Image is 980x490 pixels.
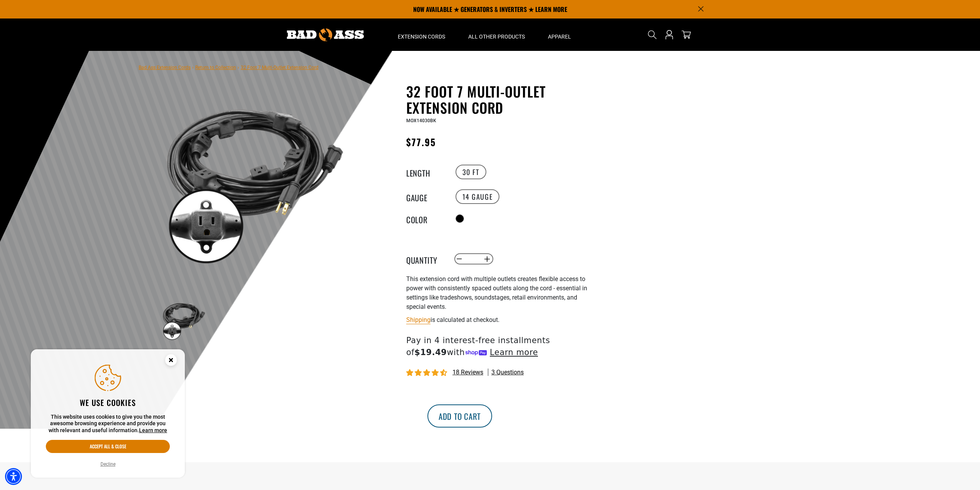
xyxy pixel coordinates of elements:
img: black [161,85,347,271]
a: Bad Ass Extension Cords [139,65,191,70]
h2: We use cookies [46,397,170,407]
h1: 32 Foot 7 Multi-Outlet Extension Cord [406,83,595,116]
a: Shipping [406,316,431,323]
span: 3 questions [491,368,524,377]
span: › [192,65,194,70]
button: Decline [98,460,118,468]
a: cart [680,30,692,39]
summary: All Other Products [457,19,536,51]
p: This website uses cookies to give you the most awesome browsing experience and provide you with r... [46,414,170,434]
span: MOX14030BK [406,118,436,123]
a: Open this option [663,19,675,51]
button: Close this option [157,349,185,373]
img: black [161,297,206,342]
a: This website uses cookies to give you the most awesome browsing experience and provide you with r... [139,427,167,433]
button: Add to cart [427,404,492,428]
label: 30 FT [456,165,486,179]
img: Bad Ass Extension Cords [287,29,364,41]
summary: Search [646,29,658,41]
span: Apparel [548,33,571,40]
legend: Gauge [406,192,445,202]
div: is calculated at checkout. [406,315,595,325]
span: 32 Foot 7 Multi-Outlet Extension Cord [241,65,318,70]
span: 4.67 stars [406,369,449,377]
span: All Other Products [468,33,525,40]
label: 14 Gauge [456,189,500,204]
label: Quantity [406,254,445,264]
span: › [238,65,239,70]
span: Extension Cords [398,33,445,40]
aside: Cookie Consent [31,349,185,478]
legend: Length [406,167,445,177]
span: 18 reviews [452,369,483,376]
summary: Extension Cords [386,19,457,51]
legend: Color [406,214,445,224]
div: Accessibility Menu [5,468,22,485]
a: Return to Collection [195,65,236,70]
summary: Apparel [536,19,583,51]
span: This extension cord with multiple outlets creates flexible access to power with consistently spac... [406,275,587,310]
span: $77.95 [406,135,436,149]
nav: breadcrumbs [139,62,318,72]
button: Accept all & close [46,440,170,453]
